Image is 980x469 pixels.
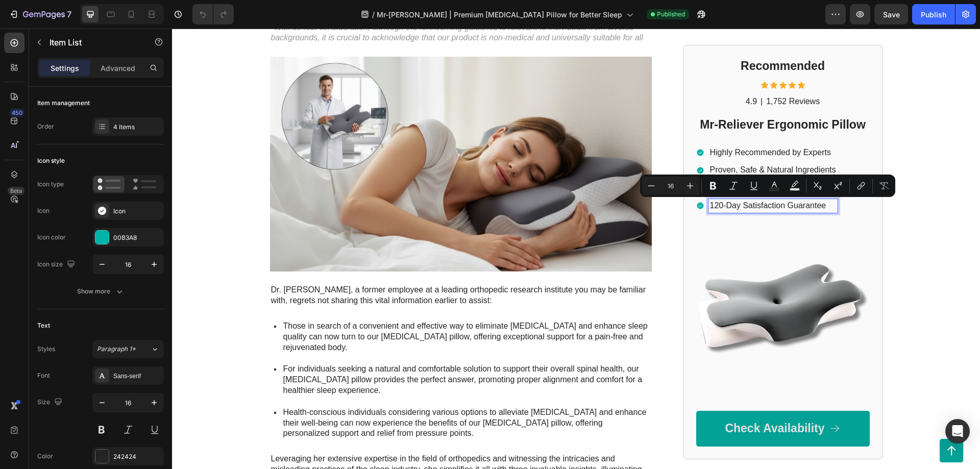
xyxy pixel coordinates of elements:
p: 7 [67,8,71,20]
div: 450 [10,109,24,117]
div: Icon color [37,233,66,242]
button: Paragraph 1* [92,340,164,358]
div: Icon [37,206,50,215]
div: Icon [113,207,161,216]
p: 4.9 [574,68,585,79]
div: Icon type [37,180,64,189]
div: Beta [8,187,24,195]
p: Highly Recommended by Experts [538,119,664,130]
p: | [589,68,591,79]
div: Item management [37,98,90,108]
span: Save [883,10,900,19]
div: Rich Text Editor. Editing area: main [536,135,666,149]
iframe: Design area [172,29,980,469]
div: Font [37,371,50,380]
div: Size [37,396,64,409]
span: / [372,9,375,20]
p: Proven, Safe & Natural Ingredients [538,136,664,147]
p: Health-conscious individuals considering various options to alleviate [MEDICAL_DATA] and enhance ... [111,379,478,410]
div: Icon style [37,156,65,165]
div: Open Intercom Messenger [945,419,970,443]
button: Publish [912,4,955,24]
div: Sans-serif [113,372,161,381]
p: Advanced [101,63,135,73]
div: Rich Text Editor. Editing area: main [536,117,666,131]
span: Published [657,10,685,19]
h2: Recommended [524,29,698,46]
p: Item List [50,36,136,48]
p: Dr. [PERSON_NAME], a former employee at a leading orthopedic research institute you may be famili... [99,256,479,278]
div: Styles [37,344,55,354]
div: Icon size [37,258,77,271]
img: gempages_581638642854789900-a9226d5f-adfa-4bc6-9c93-9a32a831a236.png [98,28,480,243]
a: Check Availability [524,382,698,418]
span: Mr-[PERSON_NAME] | Premium [MEDICAL_DATA] Pillow for Better Sleep [377,9,622,20]
div: Show more [77,286,125,297]
p: Settings [51,63,79,73]
div: Rich Text Editor. Editing area: main [536,153,666,166]
p: 1,752 Reviews [594,68,648,79]
div: 242424 [113,452,161,461]
div: Rich Text Editor. Editing area: main [536,170,666,184]
div: Order [37,122,54,131]
button: Show more [37,282,164,301]
p: Check Availability [553,392,652,408]
div: Undo/Redo [192,4,234,24]
div: Publish [921,9,946,20]
span: Paragraph 1* [97,344,136,354]
h2: Mr-Reliever Ergonomic Pillow [524,88,698,105]
div: Editor contextual toolbar [640,175,895,197]
img: gempages_581638642854789900-4e1b41e8-c0b9-4b46-a88d-665c37982fc0.png [524,196,698,370]
div: Text [37,321,50,330]
div: 00B3A8 [113,233,161,242]
button: Save [874,4,908,24]
p: Those in search of a convenient and effective way to eliminate [MEDICAL_DATA] and enhance sleep q... [111,292,478,324]
p: Over 116,230+ Happy Customers [538,154,664,165]
div: 4 items [113,122,161,132]
button: 7 [4,4,76,24]
p: 120-Day Satisfaction Guarantee [538,172,664,183]
p: For individuals seeking a natural and comfortable solution to support their overall spinal health... [111,335,478,367]
div: Color [37,452,53,461]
